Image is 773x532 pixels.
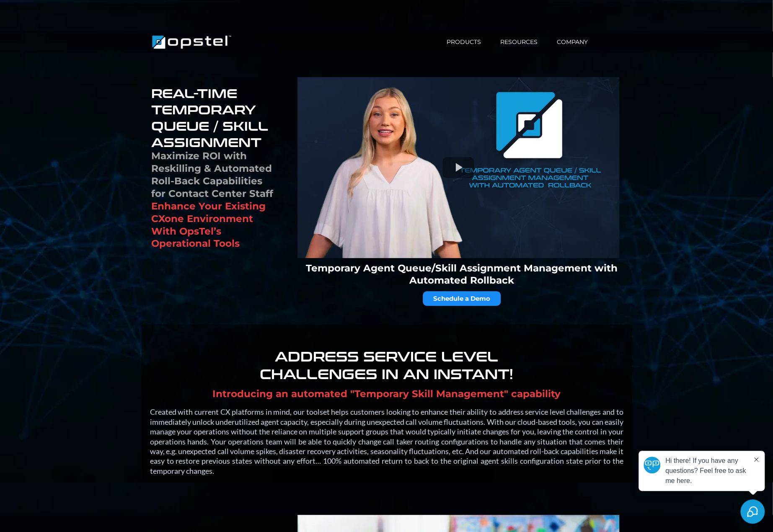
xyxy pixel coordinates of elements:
[547,38,597,46] a: COMPANY
[423,291,501,306] a: Schedule a Demo
[150,37,233,45] a: https://www.opstel.com/
[151,85,277,150] h1: REAL-TIME TEMPORARY QUEUE / SKILL ASSIGNMENT
[212,388,561,400] strong: Introducing an automated "Temporary Skill Management" capability
[433,294,490,302] span: Schedule a Demo
[150,347,623,365] p: ADDRESS SERVICE LEVEL
[306,262,618,287] strong: Temporary Agent Queue/Skill Assignment Management with Automated Rollback
[437,38,491,46] a: PRODUCTS
[491,38,547,46] a: RESOURCES
[150,365,623,382] p: CHALLENGES IN AN INSTANT!
[150,32,233,52] img: Brand Logo
[151,150,273,199] strong: Maximize ROI with Reskilling & Automated Roll-Back Capabilities for Contact Center Staff
[151,200,266,250] strong: Enhance Your Existing CXone Environment With OpsTel’s Operational Tools
[150,407,623,476] p: Created with current CX platforms in mind, our toolset helps customers looking to enhance their a...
